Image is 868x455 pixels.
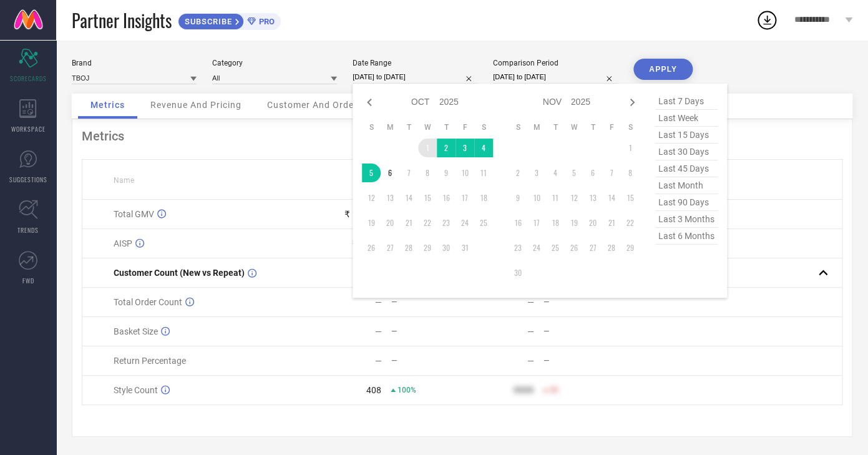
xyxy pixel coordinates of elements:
td: Fri Oct 10 2025 [456,164,474,182]
th: Wednesday [565,122,583,132]
td: Fri Nov 14 2025 [602,188,621,207]
th: Sunday [362,122,381,132]
th: Monday [527,122,546,132]
th: Thursday [583,122,602,132]
span: Basket Size [114,326,158,336]
td: Sun Oct 26 2025 [362,238,381,257]
td: Wed Nov 19 2025 [565,213,583,232]
span: Style Count [114,385,158,395]
span: TRENDS [17,225,39,235]
td: Fri Nov 07 2025 [602,164,621,182]
th: Saturday [621,122,640,132]
td: Sun Nov 23 2025 [509,238,527,257]
div: — [527,356,534,366]
div: — [391,327,461,336]
span: Partner Insights [72,7,172,33]
div: — [375,326,382,336]
div: Open download list [756,9,778,31]
span: Customer And Orders [267,100,363,110]
div: Next month [625,95,640,110]
td: Mon Nov 24 2025 [527,238,546,257]
span: AISP [114,238,132,248]
th: Saturday [474,122,493,132]
span: last 6 months [655,228,718,245]
td: Mon Nov 03 2025 [527,164,546,182]
th: Tuesday [546,122,565,132]
div: ₹ 10.62 L [344,209,381,219]
td: Thu Nov 27 2025 [583,238,602,257]
span: FWD [22,276,34,285]
button: APPLY [633,59,693,80]
td: Thu Nov 20 2025 [583,213,602,232]
td: Tue Oct 07 2025 [399,164,418,182]
td: Sat Oct 04 2025 [474,139,493,157]
td: Mon Oct 20 2025 [381,213,399,232]
td: Wed Oct 22 2025 [418,213,437,232]
div: — [391,298,461,306]
td: Fri Nov 28 2025 [602,238,621,257]
span: 50 [550,386,558,394]
td: Thu Oct 02 2025 [437,139,456,157]
span: last 15 days [655,127,718,144]
div: — [544,356,613,365]
td: Mon Oct 13 2025 [381,188,399,207]
td: Sat Nov 22 2025 [621,213,640,232]
td: Sat Nov 08 2025 [621,164,640,182]
span: Revenue And Pricing [150,100,241,110]
td: Sat Oct 11 2025 [474,164,493,182]
span: last 90 days [655,194,718,211]
td: Sun Oct 19 2025 [362,213,381,232]
td: Tue Nov 25 2025 [546,238,565,257]
td: Sat Oct 18 2025 [474,188,493,207]
span: SUGGESTIONS [9,175,47,184]
th: Friday [602,122,621,132]
div: 9999 [514,385,534,395]
th: Monday [381,122,399,132]
div: Category [212,59,337,67]
td: Tue Nov 18 2025 [546,213,565,232]
span: Return Percentage [114,356,186,366]
div: 408 [366,385,381,395]
td: Thu Oct 30 2025 [437,238,456,257]
td: Fri Oct 24 2025 [456,213,474,232]
div: Date Range [353,59,477,67]
td: Wed Oct 15 2025 [418,188,437,207]
td: Wed Oct 29 2025 [418,238,437,257]
div: Comparison Period [493,59,618,67]
th: Friday [456,122,474,132]
td: Sat Oct 25 2025 [474,213,493,232]
span: Name [114,176,134,185]
div: Metrics [82,129,842,144]
td: Tue Nov 04 2025 [546,164,565,182]
td: Wed Oct 01 2025 [418,139,437,157]
div: — [375,356,382,366]
th: Tuesday [399,122,418,132]
td: Fri Nov 21 2025 [602,213,621,232]
td: Sun Nov 02 2025 [509,164,527,182]
span: last week [655,110,718,127]
td: Fri Oct 31 2025 [456,238,474,257]
td: Fri Oct 03 2025 [456,139,474,157]
th: Wednesday [418,122,437,132]
td: Thu Nov 13 2025 [583,188,602,207]
span: last 45 days [655,160,718,177]
td: Thu Oct 16 2025 [437,188,456,207]
span: Total Order Count [114,297,182,307]
td: Sat Nov 01 2025 [621,139,640,157]
div: — [375,297,382,307]
td: Thu Oct 09 2025 [437,164,456,182]
span: last 7 days [655,93,718,110]
span: SCORECARDS [10,74,47,83]
span: last 3 months [655,211,718,228]
td: Tue Oct 14 2025 [399,188,418,207]
td: Tue Oct 21 2025 [399,213,418,232]
span: last month [655,177,718,194]
td: Sat Nov 29 2025 [621,238,640,257]
td: Mon Nov 17 2025 [527,213,546,232]
input: Select comparison period [493,71,618,84]
div: — [527,326,534,336]
span: Customer Count (New vs Repeat) [114,268,245,278]
td: Wed Oct 08 2025 [418,164,437,182]
span: Metrics [90,100,125,110]
td: Wed Nov 26 2025 [565,238,583,257]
